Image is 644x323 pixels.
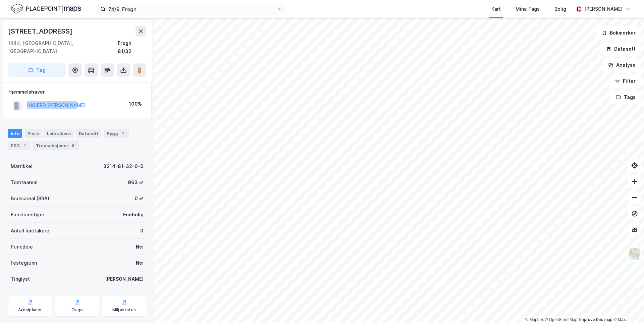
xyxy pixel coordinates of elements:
[112,307,136,313] div: Miljøstatus
[491,5,501,13] div: Kart
[8,39,118,55] div: 1444, [GEOGRAPHIC_DATA], [GEOGRAPHIC_DATA]
[584,5,623,13] div: [PERSON_NAME]
[128,178,144,186] div: 963 ㎡
[21,142,28,149] div: 1
[25,129,42,138] div: Eiere
[11,259,37,267] div: Festegrunn
[70,142,76,149] div: 6
[610,91,641,104] button: Tags
[44,129,73,138] div: Leietakere
[8,141,31,150] div: ESG
[129,100,142,108] div: 100%
[104,129,129,138] div: Bygg
[545,317,578,322] a: OpenStreetMap
[11,211,44,219] div: Eiendomstype
[11,178,38,186] div: Tomteareal
[610,291,644,323] iframe: Chat Widget
[516,5,540,13] div: Mine Tags
[11,243,33,251] div: Punktleie
[600,42,641,56] button: Datasett
[11,3,81,15] img: logo.f888ab2527a4732fd821a326f86c7f29.svg
[11,195,49,203] div: Bruksareal (BRA)
[106,4,277,14] input: Søk på adresse, matrikkel, gårdeiere, leietakere eller personer
[11,275,30,283] div: Tinglyst
[76,129,101,138] div: Datasett
[71,307,83,313] div: Origo
[18,307,42,313] div: Arealplaner
[135,195,144,203] div: 0 ㎡
[596,26,641,40] button: Bokmerker
[8,26,74,37] div: [STREET_ADDRESS]
[525,317,544,322] a: Mapbox
[136,243,144,251] div: Nei
[33,141,79,150] div: Transaksjoner
[610,291,644,323] div: Kontrollprogram for chat
[602,58,641,72] button: Analyse
[119,130,126,137] div: 1
[554,5,566,13] div: Bolig
[11,227,49,235] div: Antall leietakere
[11,162,33,170] div: Matrikkel
[628,248,641,260] img: Z
[118,39,146,55] div: Frogn, 81/32
[136,259,144,267] div: Nei
[103,162,144,170] div: 3214-81-32-0-0
[123,211,144,219] div: Enebolig
[105,275,144,283] div: [PERSON_NAME]
[579,317,612,322] a: Improve this map
[609,74,641,88] button: Filter
[140,227,144,235] div: 0
[8,88,146,96] div: Hjemmelshaver
[8,129,22,138] div: Info
[8,63,66,77] button: Tag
